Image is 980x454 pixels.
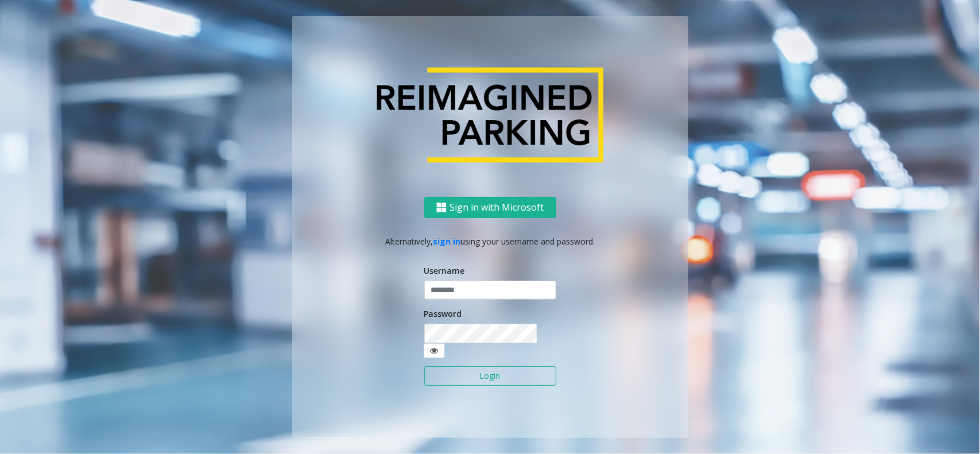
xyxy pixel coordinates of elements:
[433,236,460,247] a: sign in
[424,265,465,277] label: Username
[424,366,556,386] button: Login
[424,197,556,218] button: Sign in with Microsoft
[304,235,677,247] p: Alternatively, using your username and password.
[424,308,462,320] label: Password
